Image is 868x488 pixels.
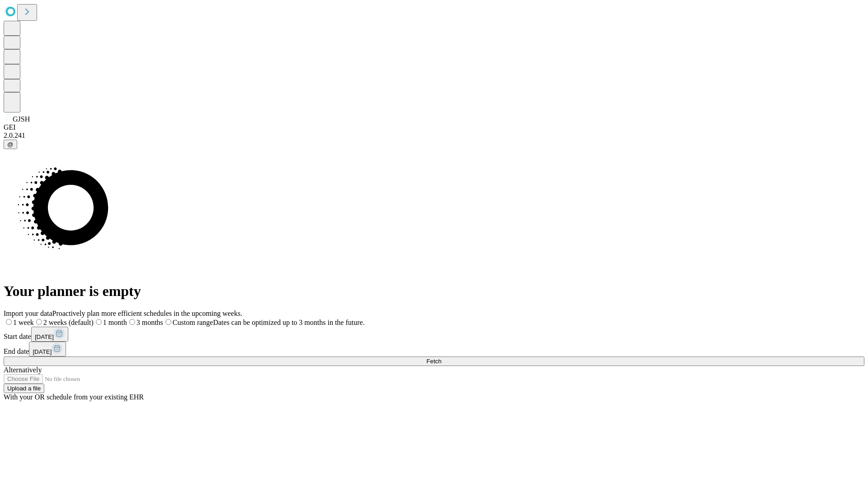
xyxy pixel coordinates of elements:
button: Upload a file [4,384,44,393]
span: Dates can be optimized up to 3 months in the future. [213,319,364,326]
span: Proactively plan more efficient schedules in the upcoming weeks. [52,310,242,317]
button: Fetch [4,357,864,366]
span: Fetch [426,358,441,365]
button: @ [4,140,17,149]
div: Start date [4,327,864,342]
input: 2 weeks (default) [36,319,42,325]
input: 1 week [6,319,12,325]
div: End date [4,342,864,357]
span: With your OR schedule from your existing EHR [4,393,144,401]
div: GEI [4,123,864,131]
span: 1 month [103,319,127,326]
input: 1 month [96,319,102,325]
span: [DATE] [33,348,52,355]
span: 1 week [13,319,34,326]
input: Custom rangeDates can be optimized up to 3 months in the future. [165,319,171,325]
span: 2 weeks (default) [43,319,94,326]
button: [DATE] [29,342,66,357]
span: @ [7,141,14,148]
span: Custom range [173,319,213,326]
span: Import your data [4,310,52,317]
div: 2.0.241 [4,131,864,140]
button: [DATE] [31,327,68,342]
h1: Your planner is empty [4,283,864,300]
span: Alternatively [4,366,42,374]
span: 3 months [137,319,163,326]
span: GJSH [13,115,30,123]
input: 3 months [129,319,135,325]
span: [DATE] [35,333,54,340]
